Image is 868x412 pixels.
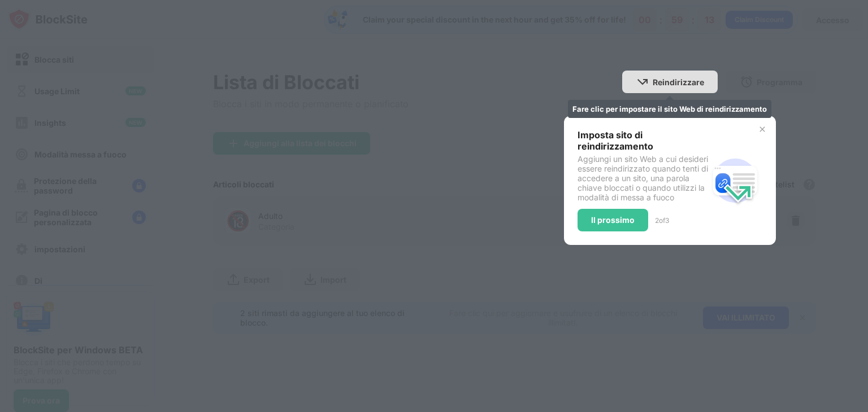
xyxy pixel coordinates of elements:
div: Reindirizzare [653,77,704,87]
div: Aggiungi un sito Web a cui desideri essere reindirizzato quando tenti di accedere a un sito, una ... [578,154,708,202]
div: Imposta sito di reindirizzamento [578,129,708,152]
div: Il prossimo [591,216,635,225]
img: x-button.svg [758,125,767,134]
div: 2 of 3 [655,216,669,225]
img: redirect.svg [708,154,762,208]
div: Fare clic per impostare il sito Web di reindirizzamento [568,100,771,118]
